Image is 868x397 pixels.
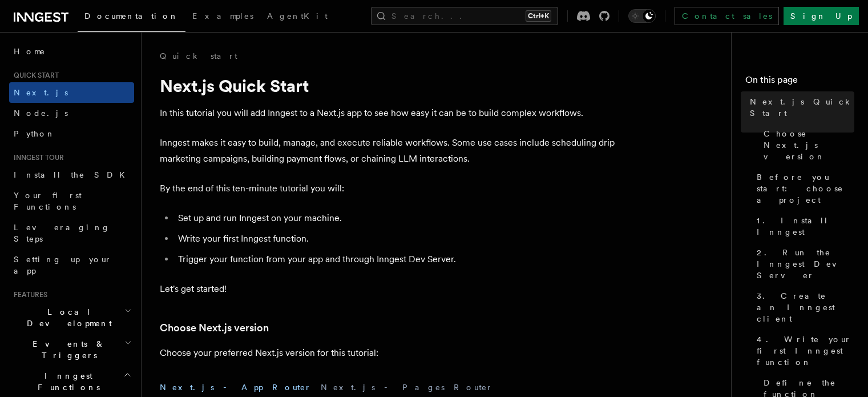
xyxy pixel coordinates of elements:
a: AgentKit [260,3,334,31]
span: 2. Run the Inngest Dev Server [757,247,854,281]
a: Leveraging Steps [9,217,134,249]
a: Before you start: choose a project [752,167,854,210]
span: Next.js [14,88,68,97]
span: Your first Functions [14,191,82,211]
span: Examples [192,11,253,21]
a: 4. Write your first Inngest function [752,329,854,372]
a: Choose Next.js version [160,320,269,336]
span: Inngest Functions [9,370,123,393]
a: Contact sales [675,7,779,25]
span: Inngest tour [9,153,64,162]
p: In this tutorial you will add Inngest to a Next.js app to see how easy it can be to build complex... [160,105,616,121]
kbd: Ctrl+K [526,10,551,22]
a: Choose Next.js version [759,123,854,167]
span: Home [14,46,46,57]
span: Install the SDK [14,170,132,179]
a: Node.js [9,103,134,123]
a: Setting up your app [9,249,134,281]
span: Quick start [9,71,59,80]
a: Next.js [9,82,134,103]
span: Events & Triggers [9,338,124,361]
span: Before you start: choose a project [757,171,854,206]
button: Local Development [9,302,134,334]
a: Install the SDK [9,165,134,185]
a: 3. Create an Inngest client [752,286,854,329]
a: Sign Up [784,7,859,25]
h4: On this page [745,73,854,91]
p: By the end of this ten-minute tutorial you will: [160,181,616,197]
li: Write your first Inngest function. [175,231,616,247]
p: Inngest makes it easy to build, manage, and execute reliable workflows. Some use cases include sc... [160,135,616,167]
li: Set up and run Inngest on your machine. [175,210,616,226]
span: 1. Install Inngest [757,215,854,238]
p: Choose your preferred Next.js version for this tutorial: [160,345,616,361]
button: Events & Triggers [9,334,134,366]
span: Features [9,290,47,299]
span: Python [14,129,55,138]
span: Next.js Quick Start [750,96,854,119]
span: Documentation [84,11,179,21]
span: 3. Create an Inngest client [757,290,854,324]
span: AgentKit [267,11,328,21]
button: Search...Ctrl+K [371,7,558,25]
span: Choose Next.js version [764,128,854,162]
a: Python [9,123,134,144]
span: Local Development [9,306,124,329]
a: Next.js Quick Start [745,91,854,123]
a: 2. Run the Inngest Dev Server [752,242,854,286]
h1: Next.js Quick Start [160,75,616,96]
a: Home [9,41,134,62]
a: Examples [185,3,260,31]
span: Setting up your app [14,255,112,275]
a: Documentation [78,3,185,32]
a: Quick start [160,50,237,62]
a: 1. Install Inngest [752,210,854,242]
p: Let's get started! [160,281,616,297]
li: Trigger your function from your app and through Inngest Dev Server. [175,251,616,267]
a: Your first Functions [9,185,134,217]
span: 4. Write your first Inngest function [757,334,854,368]
button: Toggle dark mode [628,9,656,23]
span: Node.js [14,109,68,118]
span: Leveraging Steps [14,223,110,243]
